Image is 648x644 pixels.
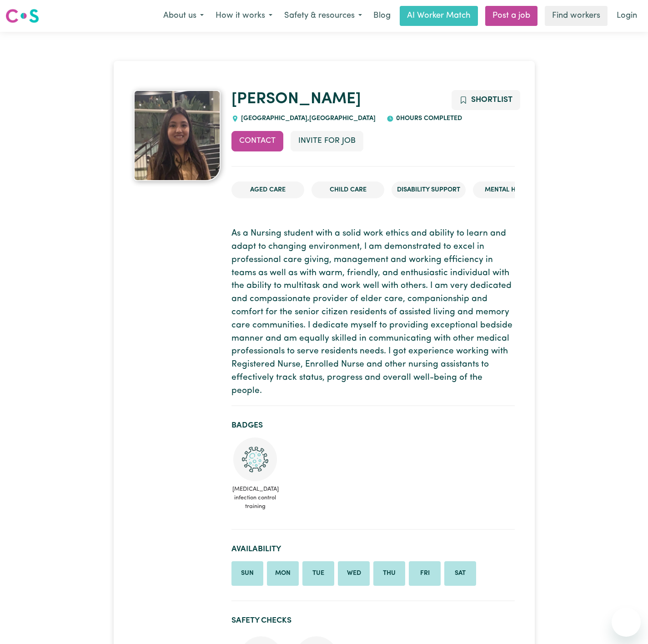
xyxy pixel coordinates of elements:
p: As a Nursing student with a solid work ethics and ability to learn and adapt to changing environm... [231,227,515,397]
li: Available on Thursday [373,561,405,586]
li: Available on Tuesday [302,561,334,586]
a: Login [611,6,643,26]
h2: Safety Checks [231,616,515,625]
button: Add to shortlist [452,90,520,110]
a: [PERSON_NAME] [231,91,361,107]
h2: Badges [231,421,515,430]
span: [MEDICAL_DATA] infection control training [231,481,279,515]
button: Safety & resources [278,6,368,25]
a: AI Worker Match [400,6,478,26]
li: Available on Saturday [444,561,476,586]
a: Careseekers logo [5,5,39,26]
h2: Availability [231,544,515,554]
li: Aged Care [231,181,304,199]
a: Blog [368,6,396,26]
li: Mental Health [473,181,546,199]
span: 0 hours completed [394,115,462,122]
li: Child care [311,181,384,199]
a: Simran's profile picture' [134,90,221,181]
img: CS Academy: COVID-19 Infection Control Training course completed [233,438,277,481]
button: Invite for Job [291,131,363,151]
iframe: Button to launch messaging window [612,608,641,637]
a: Post a job [485,6,537,26]
span: [GEOGRAPHIC_DATA] , [GEOGRAPHIC_DATA] [239,115,376,122]
img: Simran [134,90,221,181]
li: Available on Friday [409,561,441,586]
li: Available on Monday [267,561,299,586]
a: Find workers [545,6,608,26]
img: Careseekers logo [5,8,39,24]
li: Available on Sunday [231,561,263,586]
button: Contact [231,131,283,151]
button: About us [157,6,210,25]
li: Available on Wednesday [338,561,370,586]
li: Disability Support [392,181,466,199]
span: Shortlist [471,96,512,104]
button: How it works [210,6,278,25]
